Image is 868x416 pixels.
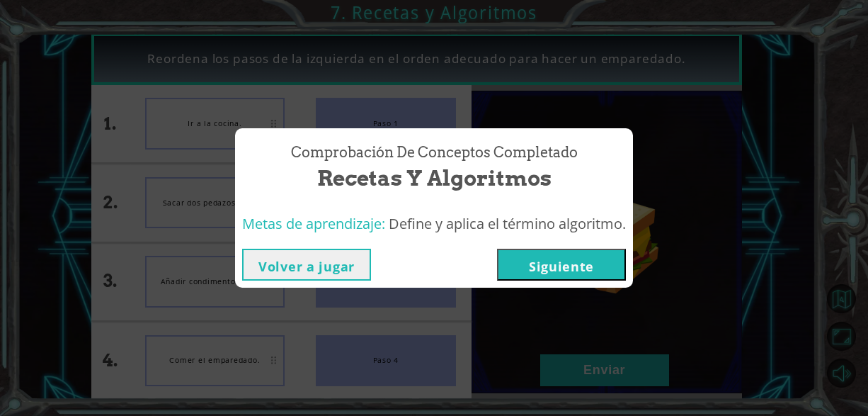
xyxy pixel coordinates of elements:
[497,249,626,281] button: Siguiente
[291,142,578,163] span: Comprobación de conceptos Completado
[389,214,626,233] span: Define y aplica el término algoritmo.
[242,249,371,281] button: Volver a jugar
[242,214,385,233] span: Metas de aprendizaje:
[317,163,552,193] span: Recetas y Algoritmos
